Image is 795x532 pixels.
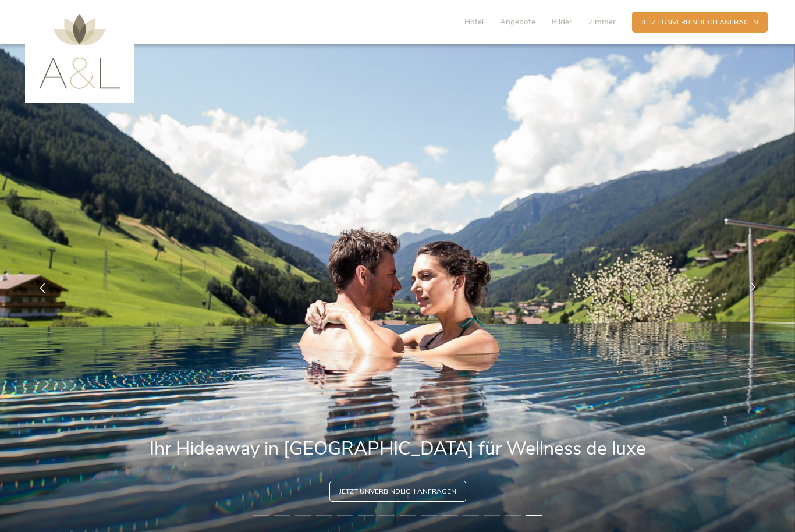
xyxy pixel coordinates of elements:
span: Hotel [464,16,484,27]
span: Zimmer [588,16,616,27]
span: Jetzt unverbindlich anfragen [641,17,758,27]
span: Bilder [552,16,572,27]
span: Jetzt unverbindlich anfragen [339,487,456,496]
span: Angebote [500,16,535,27]
img: AMONTI & LUNARIS Wellnessresort [39,14,120,89]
